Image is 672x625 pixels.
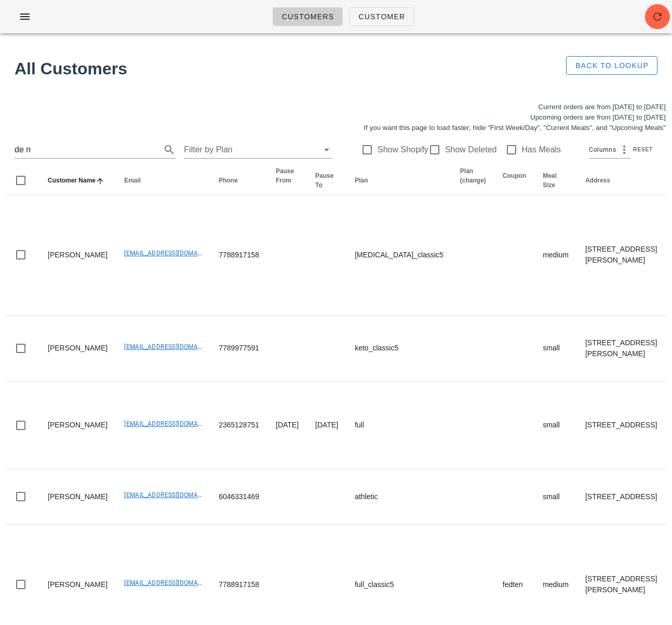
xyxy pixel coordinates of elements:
td: [PERSON_NAME] [39,316,116,382]
span: Plan (change) [460,167,486,184]
td: 2365128751 [210,382,267,470]
th: Pause To: Not sorted. Activate to sort ascending. [307,166,346,195]
h1: All Customers [15,56,548,81]
span: Customers [281,12,334,21]
span: Pause From [276,167,294,184]
th: Plan (change): Not sorted. Activate to sort ascending. [452,166,494,195]
a: Customers [273,7,343,26]
td: 7788917158 [210,195,267,316]
td: [DATE] [267,382,307,470]
span: Meal Size [543,172,557,189]
a: [EMAIL_ADDRESS][DOMAIN_NAME] [124,579,227,587]
div: Columns [589,141,630,158]
label: Show Deleted [445,145,497,155]
span: Email [124,177,141,184]
th: Pause From: Not sorted. Activate to sort ascending. [267,166,307,195]
th: Meal Size: Not sorted. Activate to sort ascending. [534,166,577,195]
td: 6046331469 [210,470,267,525]
th: Coupon: Not sorted. Activate to sort ascending. [494,166,534,195]
td: [MEDICAL_DATA]_classic5 [346,195,452,316]
td: athletic [346,470,452,525]
td: [STREET_ADDRESS][PERSON_NAME] [577,316,665,382]
th: Address: Not sorted. Activate to sort ascending. [577,166,665,195]
div: Filter by Plan [184,141,332,158]
span: Customer [358,12,405,21]
td: [STREET_ADDRESS][PERSON_NAME] [577,195,665,316]
a: [EMAIL_ADDRESS][DOMAIN_NAME] [124,491,227,499]
td: [STREET_ADDRESS] [577,382,665,470]
th: Email: Not sorted. Activate to sort ascending. [116,166,210,195]
td: small [534,470,577,525]
a: [EMAIL_ADDRESS][DOMAIN_NAME] [124,343,227,350]
td: [DATE] [307,382,346,470]
span: Phone [219,177,238,184]
td: small [534,316,577,382]
span: Pause To [315,172,333,189]
span: Columns [589,145,616,155]
span: Customer Name [48,177,96,184]
a: [EMAIL_ADDRESS][DOMAIN_NAME] [124,420,227,427]
td: [PERSON_NAME] [39,470,116,525]
span: Reset [633,147,653,152]
td: [STREET_ADDRESS] [577,470,665,525]
label: Show Shopify [378,145,428,155]
span: Address [585,177,610,184]
span: Back to Lookup [575,61,649,70]
td: 7789977591 [210,316,267,382]
label: Has Meals [522,145,561,155]
a: Customer [349,7,414,26]
td: small [534,382,577,470]
th: Customer Name: Sorted ascending. Activate to sort descending. [39,166,116,195]
td: [PERSON_NAME] [39,382,116,470]
span: Plan [355,177,368,184]
a: [EMAIL_ADDRESS][DOMAIN_NAME] [124,250,227,257]
th: Phone: Not sorted. Activate to sort ascending. [210,166,267,195]
td: [PERSON_NAME] [39,195,116,316]
td: medium [534,195,577,316]
th: Plan: Not sorted. Activate to sort ascending. [346,166,452,195]
button: Reset [630,145,657,155]
button: Back to Lookup [566,56,657,75]
td: full [346,382,452,470]
td: keto_classic5 [346,316,452,382]
span: Coupon [503,172,526,179]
